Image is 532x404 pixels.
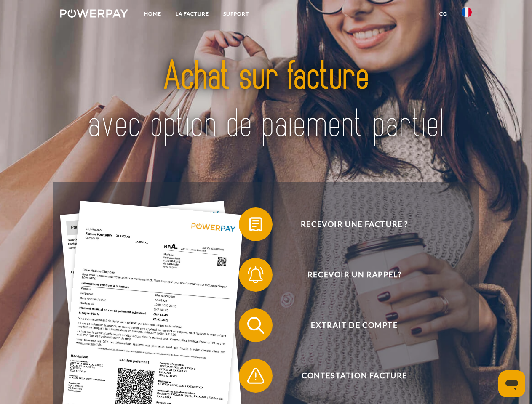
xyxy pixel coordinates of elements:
img: fr [462,7,472,17]
button: Contestation Facture [239,359,458,393]
a: Support [216,6,256,21]
a: LA FACTURE [168,6,216,21]
img: qb_bell.svg [245,264,266,285]
img: qb_warning.svg [245,365,266,386]
a: CG [432,6,454,21]
a: Home [137,6,168,21]
button: Extrait de compte [239,308,458,342]
button: Recevoir une facture ? [239,207,458,241]
button: Recevoir un rappel? [239,258,458,292]
span: Extrait de compte [251,308,457,342]
span: Recevoir une facture ? [251,207,457,241]
span: Contestation Facture [251,359,457,393]
img: qb_search.svg [245,315,266,336]
span: Recevoir un rappel? [251,258,457,292]
iframe: Bouton de lancement de la fenêtre de messagerie [498,370,525,397]
img: logo-powerpay-white.svg [60,9,128,18]
img: title-powerpay_fr.svg [80,40,452,161]
img: qb_bill.svg [245,214,266,235]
